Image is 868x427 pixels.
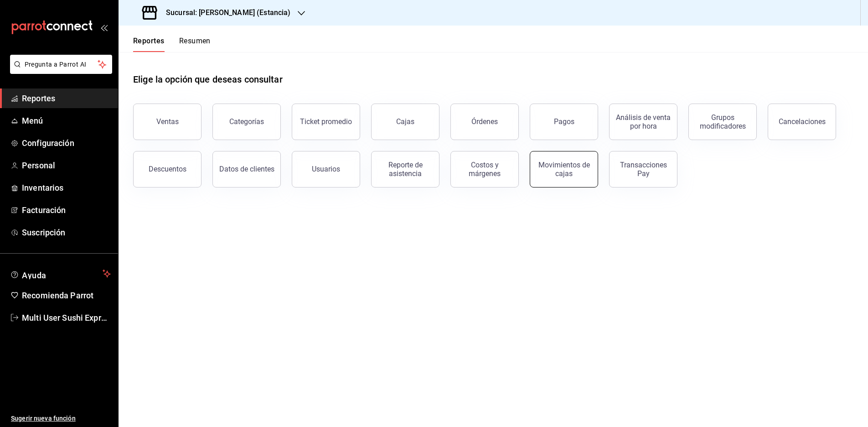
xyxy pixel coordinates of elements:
[22,182,111,194] span: Inventarios
[779,117,826,126] div: Cancelaciones
[450,151,519,187] button: Costos y márgenes
[312,165,340,173] div: Usuarios
[25,60,98,69] span: Pregunta a Parrot AI
[530,104,598,140] button: Pagos
[22,159,111,172] span: Personal
[212,104,281,140] button: Categorías
[133,73,283,86] h1: Elige la opción que deseas consultar
[536,161,592,178] div: Movimientos de cajas
[156,117,179,126] div: Ventas
[100,24,108,31] button: open_drawer_menu
[6,66,112,76] a: Pregunta a Parrot AI
[22,268,99,279] span: Ayuda
[292,104,360,140] button: Ticket promedio
[554,117,574,126] div: Pagos
[609,104,677,140] button: Análisis de venta por hora
[456,161,513,178] div: Costos y márgenes
[22,115,111,127] span: Menú
[615,113,672,130] div: Análisis de venta por hora
[377,161,434,178] div: Reporte de asistencia
[694,113,751,130] div: Grupos modificadores
[371,151,439,187] button: Reporte de asistencia
[371,104,439,140] button: Cajas
[212,151,281,187] button: Datos de clientes
[530,151,598,187] button: Movimientos de cajas
[450,104,519,140] button: Órdenes
[300,117,352,126] div: Ticket promedio
[22,92,111,104] span: Reportes
[11,414,111,423] span: Sugerir nueva función
[22,312,111,324] span: Multi User Sushi Express
[133,36,211,52] div: navigation tabs
[149,165,186,173] div: Descuentos
[615,161,672,178] div: Transacciones Pay
[688,104,757,140] button: Grupos modificadores
[133,104,201,140] button: Ventas
[22,137,111,149] span: Configuración
[22,289,111,302] span: Recomienda Parrot
[609,151,677,187] button: Transacciones Pay
[471,117,498,126] div: Órdenes
[159,7,290,18] h3: Sucursal: [PERSON_NAME] (Estancia)
[22,226,111,239] span: Suscripción
[229,117,264,126] div: Categorías
[292,151,360,187] button: Usuarios
[768,104,836,140] button: Cancelaciones
[10,55,112,74] button: Pregunta a Parrot AI
[22,204,111,216] span: Facturación
[133,36,165,52] button: Reportes
[219,165,274,173] div: Datos de clientes
[133,151,201,187] button: Descuentos
[179,36,211,52] button: Resumen
[396,117,414,126] div: Cajas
